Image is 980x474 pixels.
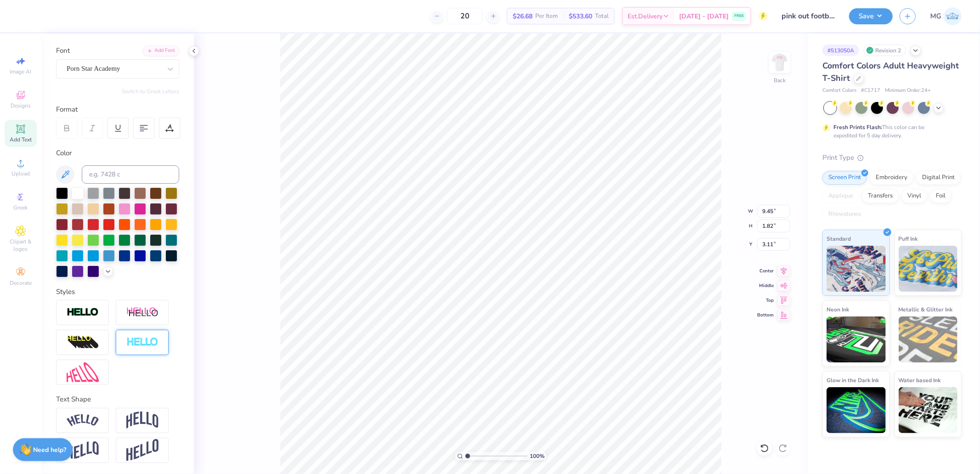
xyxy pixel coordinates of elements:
[126,439,159,462] img: Rise
[901,189,927,203] div: Vinyl
[899,305,953,314] span: Metallic & Glitter Ink
[944,7,962,25] img: Michael Galon
[899,234,918,243] span: Puff Ink
[513,11,532,21] span: $26.68
[757,312,774,318] span: Bottom
[862,189,899,203] div: Transfers
[10,68,32,75] span: Image AI
[67,335,99,350] img: 3d Illusion
[11,102,31,109] span: Designs
[56,104,180,115] div: Format
[82,165,179,184] input: e.g. 7428 c
[885,87,931,95] span: Minimum Order: 24 +
[628,11,663,21] span: Est. Delivery
[5,238,37,253] span: Clipart & logos
[833,123,946,140] div: This color can be expedited for 5 day delivery.
[126,307,159,318] img: Shadow
[775,7,842,25] input: Untitled Design
[827,305,849,314] span: Neon Ink
[122,88,179,95] button: Switch to Greek Letters
[827,375,879,385] span: Glow in the Dark Ink
[833,124,882,131] strong: Fresh Prints Flash:
[447,8,483,24] input: – –
[757,268,774,274] span: Center
[530,452,544,460] span: 100 %
[822,87,856,95] span: Comfort Colors
[770,53,789,72] img: Back
[734,13,744,19] span: FREE
[822,189,859,203] div: Applique
[861,87,880,95] span: # C1717
[899,316,958,362] img: Metallic & Glitter Ink
[827,316,886,362] img: Neon Ink
[822,45,859,56] div: # 513050A
[899,246,958,292] img: Puff Ink
[67,441,99,459] img: Flag
[10,136,32,143] span: Add Text
[757,297,774,304] span: Top
[535,11,558,21] span: Per Item
[595,11,609,21] span: Total
[827,234,851,243] span: Standard
[11,170,30,177] span: Upload
[67,307,99,318] img: Stroke
[56,148,179,158] div: Color
[569,11,592,21] span: $533.60
[827,387,886,433] img: Glow in the Dark Ink
[56,394,179,405] div: Text Shape
[34,446,67,454] strong: Need help?
[899,387,958,433] img: Water based Ink
[774,76,786,85] div: Back
[899,375,941,385] span: Water based Ink
[126,412,159,429] img: Arch
[930,189,952,203] div: Foil
[822,171,867,185] div: Screen Print
[126,337,159,348] img: Negative Space
[679,11,729,21] span: [DATE] - [DATE]
[930,7,962,25] a: MG
[822,152,962,163] div: Print Type
[143,45,179,56] div: Add Font
[822,60,959,84] span: Comfort Colors Adult Heavyweight T-Shirt
[827,246,886,292] img: Standard
[757,282,774,289] span: Middle
[56,287,179,297] div: Styles
[864,45,906,56] div: Revision 2
[10,279,32,287] span: Decorate
[822,208,867,221] div: Rhinestones
[14,204,28,211] span: Greek
[916,171,961,185] div: Digital Print
[930,11,941,22] span: MG
[870,171,913,185] div: Embroidery
[849,8,893,24] button: Save
[67,362,99,382] img: Free Distort
[67,414,99,427] img: Arc
[56,45,70,56] label: Font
